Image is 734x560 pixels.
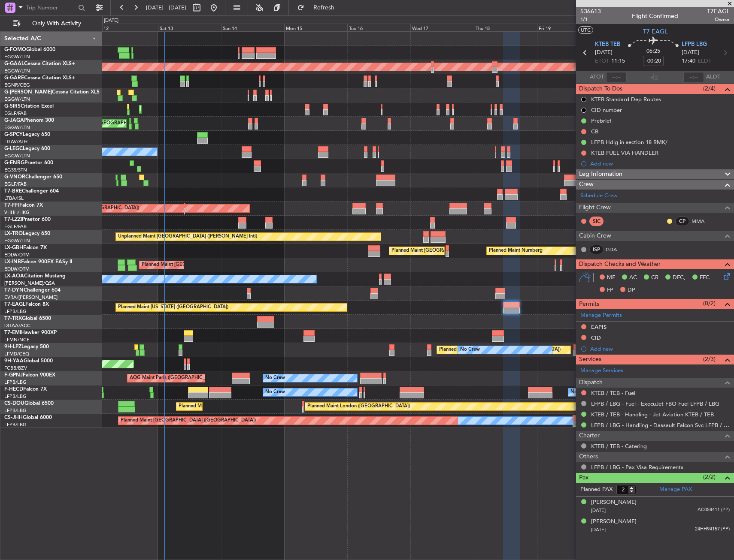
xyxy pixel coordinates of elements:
div: Fri 12 [95,24,158,31]
div: [PERSON_NAME] [591,498,637,507]
div: AOG Maint Paris ([GEOGRAPHIC_DATA]) [130,372,220,385]
a: LTBA/ISL [4,195,24,202]
span: (2/4) [703,84,716,93]
a: LGAV/ATH [4,138,27,145]
a: 9H-YAAGlobal 5000 [4,358,53,364]
a: Manage Permits [580,311,622,320]
a: EGLF/FAB [4,181,27,187]
div: Fri 19 [537,24,600,31]
a: T7-FFIFalcon 7X [4,203,43,208]
div: Planned Maint [GEOGRAPHIC_DATA] ([GEOGRAPHIC_DATA]) [179,400,314,413]
div: Planned Maint London ([GEOGRAPHIC_DATA]) [307,400,410,413]
span: LFPB LBG [682,40,707,49]
span: ELDT [698,57,711,66]
a: KTEB / TEB - Handling - Jet Aviation KTEB / TEB [591,411,714,418]
a: Manage Services [580,367,623,375]
a: FCBB/BZV [4,365,27,371]
div: Planned Maint [US_STATE] ([GEOGRAPHIC_DATA]) [118,301,228,314]
div: KTEB FUEL VIA HANDLER [591,149,658,157]
div: CID [591,334,601,341]
span: [DATE] [682,48,699,57]
div: - - [606,217,625,225]
a: Manage PAX [659,485,692,494]
span: G-GAAL [4,61,24,66]
a: G-FOMOGlobal 6000 [4,47,55,52]
label: Planned PAX [580,485,613,494]
span: T7-TRX [4,316,22,321]
span: Dispatch Checks and Weather [579,259,661,269]
span: Dispatch [579,378,603,388]
a: EGSS/STN [4,167,27,173]
a: F-HECDFalcon 7X [4,387,47,392]
a: G-LEGCLegacy 600 [4,146,50,151]
span: Permits [579,299,599,309]
a: 9H-LPZLegacy 500 [4,344,49,349]
a: EGGW/LTN [4,153,30,159]
button: Refresh [293,1,345,15]
a: LFPB / LBG - Fuel - ExecuJet FBO Fuel LFPB / LBG [591,400,719,407]
a: EGLF/FAB [4,110,27,117]
div: SIC [589,217,604,226]
div: Unplanned Maint [GEOGRAPHIC_DATA] ([PERSON_NAME] Intl) [118,230,257,243]
div: [DATE] [104,17,118,24]
a: LFPB / LBG - Pax Visa Requirements [591,464,683,471]
a: EGNR/CEG [4,82,30,88]
a: G-GARECessna Citation XLS+ [4,75,75,81]
a: EDLW/DTM [4,266,30,272]
span: MF [607,274,615,282]
span: [DATE] [591,527,606,533]
span: (0/2) [703,299,716,308]
span: G-FOMO [4,47,26,52]
span: CS-DOU [4,401,24,406]
a: T7-EAGLFalcon 8X [4,302,49,307]
div: Sat 13 [158,24,221,31]
a: VHHH/HKG [4,209,30,216]
a: CS-DOUGlobal 6500 [4,401,54,406]
div: LFPB Hdlg in section 18 RMK/ [591,138,667,146]
span: 1/1 [580,16,601,23]
span: T7EAGL [707,7,730,16]
a: T7-TRXGlobal 6500 [4,316,51,321]
a: G-VNORChallenger 650 [4,175,62,180]
a: T7-BREChallenger 604 [4,189,59,194]
a: LFPB/LBG [4,422,27,428]
span: CR [651,274,658,282]
span: 17:40 [682,57,695,66]
div: Planned [GEOGRAPHIC_DATA] ([GEOGRAPHIC_DATA]) [439,343,561,356]
div: Planned Maint [GEOGRAPHIC_DATA] ([GEOGRAPHIC_DATA]) [142,259,277,271]
a: G-JAGAPhenom 300 [4,118,54,123]
a: LFMD/CEQ [4,351,29,357]
span: [DATE] - [DATE] [146,4,186,12]
a: G-SPCYLegacy 650 [4,132,50,137]
div: Planned Maint [GEOGRAPHIC_DATA] ([GEOGRAPHIC_DATA]) [121,414,256,427]
span: Services [579,355,601,364]
a: EGGW/LTN [4,54,30,60]
div: Planned Maint [GEOGRAPHIC_DATA] ([GEOGRAPHIC_DATA]) [391,244,527,257]
a: T7-DYNChallenger 604 [4,288,61,293]
span: G-GARE [4,75,24,81]
span: (2/2) [703,473,716,482]
a: LFPB/LBG [4,393,27,400]
div: Wed 17 [410,24,473,31]
div: Mon 15 [284,24,347,31]
span: T7-DYN [4,288,24,293]
div: CB [591,128,598,135]
span: CS-JHH [4,415,23,420]
div: Add new [590,160,730,167]
a: EDLW/DTM [4,252,30,258]
a: G-SIRSCitation Excel [4,104,54,109]
a: EGGW/LTN [4,238,30,244]
span: [DATE] [595,48,613,57]
a: EGLF/FAB [4,223,27,230]
div: ISP [589,245,604,254]
div: Prebrief [591,117,611,124]
span: F-HECD [4,387,23,392]
a: LFPB/LBG [4,379,27,385]
span: 9H-LPZ [4,344,21,349]
span: T7-BRE [4,189,22,194]
span: Owner [707,16,730,23]
a: Schedule Crew [580,192,618,200]
div: No Crew [570,386,590,399]
div: No Crew [460,343,480,356]
span: AC058411 (PP) [698,506,730,514]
